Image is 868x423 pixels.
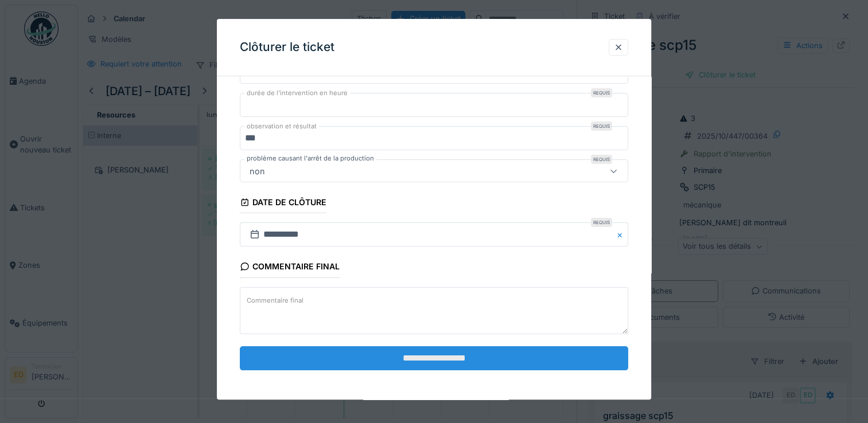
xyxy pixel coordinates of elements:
h3: Clôturer le ticket [240,40,334,54]
div: Requis [591,218,612,228]
div: Requis [591,122,612,131]
label: durée de l'intervention en heure [244,89,350,99]
label: Commentaire final [244,293,306,308]
div: Requis [591,89,612,98]
div: Requis [591,155,612,164]
button: Close [616,223,628,247]
div: Date de clôture [240,194,326,214]
label: observation et résultat [244,122,319,132]
label: problème causant l'arrêt de la production [244,154,376,164]
div: Commentaire final [240,258,340,278]
div: non [245,165,270,178]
